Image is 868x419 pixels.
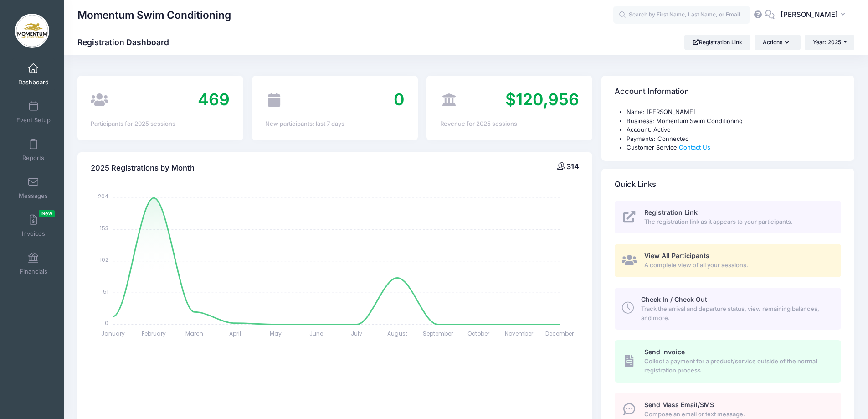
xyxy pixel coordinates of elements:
span: Send Mass Email/SMS [644,401,714,409]
tspan: September [423,330,453,337]
tspan: April [229,330,241,337]
span: A complete view of all your sessions. [644,261,831,270]
button: Actions [755,35,800,50]
tspan: March [185,330,203,337]
a: Check In / Check Out Track the arrival and departure status, view remaining balances, and more. [615,288,841,330]
button: [PERSON_NAME] [775,5,854,26]
tspan: June [309,330,323,337]
span: Track the arrival and departure status, view remaining balances, and more. [641,305,831,322]
li: Customer Service: [627,143,841,152]
tspan: August [387,330,407,337]
tspan: 153 [100,224,109,232]
h1: Registration Dashboard [77,37,177,47]
tspan: October [467,330,490,337]
li: Payments: Connected [627,134,841,144]
span: Invoices [22,230,45,238]
tspan: July [351,330,363,337]
span: The registration link as it appears to your participants. [644,217,831,227]
span: Reports [22,154,44,162]
a: Financials [12,248,55,279]
span: Messages [19,192,48,200]
tspan: February [142,330,166,337]
span: 469 [198,89,230,109]
span: Event Setup [16,116,51,124]
span: 0 [394,89,405,109]
span: Dashboard [18,78,49,86]
span: Compose an email or text message. [644,410,831,419]
input: Search by First Name, Last Name, or Email... [613,6,750,24]
a: Send Invoice Collect a payment for a product/service outside of the normal registration process [615,340,841,382]
a: View All Participants A complete view of all your sessions. [615,244,841,277]
span: Send Invoice [644,348,685,356]
span: [PERSON_NAME] [781,10,838,20]
h4: Quick Links [615,171,656,197]
tspan: December [545,330,574,337]
a: Event Setup [12,96,55,128]
li: Name: [PERSON_NAME] [627,108,841,117]
span: Registration Link [644,208,698,216]
a: Reports [12,134,55,166]
a: Registration Link The registration link as it appears to your participants. [615,201,841,234]
span: New [39,210,55,217]
h4: 2025 Registrations by Month [91,155,195,181]
a: Messages [12,172,55,204]
span: Collect a payment for a product/service outside of the normal registration process [644,357,831,375]
span: 314 [566,162,579,171]
h4: Account Information [615,79,689,105]
tspan: 51 [103,287,109,295]
a: Registration Link [684,35,750,50]
tspan: 204 [98,192,109,200]
button: Year: 2025 [805,35,854,50]
a: Contact Us [679,144,710,151]
span: $120,956 [505,89,579,109]
div: Participants for 2025 sessions [91,119,230,129]
li: Account: Active [627,125,841,134]
a: Dashboard [12,58,55,90]
div: Revenue for 2025 sessions [440,119,579,129]
tspan: 0 [105,319,109,327]
div: New participants: last 7 days [265,119,404,129]
span: Year: 2025 [813,39,841,46]
img: Momentum Swim Conditioning [15,14,49,48]
span: Financials [20,268,47,275]
tspan: November [505,330,534,337]
span: View All Participants [644,252,709,259]
li: Business: Momentum Swim Conditioning [627,117,841,126]
tspan: May [270,330,282,337]
span: Check In / Check Out [641,295,707,303]
tspan: January [102,330,125,337]
h1: Momentum Swim Conditioning [77,5,231,26]
tspan: 102 [100,256,109,264]
a: InvoicesNew [12,210,55,242]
